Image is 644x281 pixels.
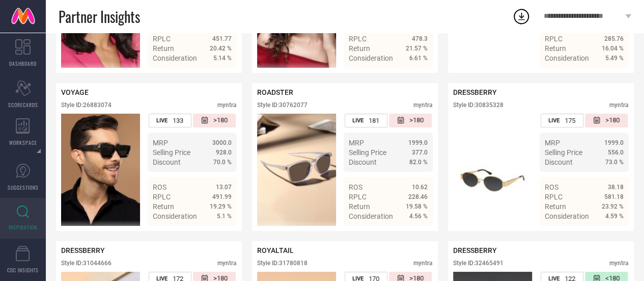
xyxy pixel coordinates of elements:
[61,114,140,226] div: Click to view image
[61,260,111,267] div: Style ID: 31044666
[212,193,232,200] span: 491.99
[257,260,307,267] div: Style ID: 31780818
[153,148,190,157] span: Selling Price
[545,158,573,166] span: Discount
[9,223,37,231] span: INSPIRATION
[257,114,336,226] img: Style preview image
[257,246,294,254] span: ROYALTAIL
[349,158,377,166] span: Discount
[545,139,560,147] span: MRP
[209,72,232,81] span: Details
[609,260,629,267] div: myntra
[199,231,232,239] a: Details
[349,202,370,211] span: Return
[193,114,236,127] div: Number of days since the style was first listed on the platform
[406,45,428,52] span: 21.57 %
[216,149,232,156] span: 928.0
[61,101,111,109] div: Style ID: 26883074
[408,139,428,146] span: 1999.0
[545,44,566,53] span: Return
[59,6,140,27] span: Partner Insights
[545,212,589,220] span: Consideration
[609,101,629,109] div: myntra
[545,183,558,191] span: ROS
[585,114,628,127] div: Number of days since the style was first listed on the platform
[608,184,624,191] span: 38.18
[602,45,624,52] span: 16.04 %
[453,88,497,96] span: DRESSBERRY
[210,203,232,210] span: 19.29 %
[545,54,589,62] span: Consideration
[349,183,362,191] span: ROS
[217,101,237,109] div: myntra
[153,139,168,147] span: MRP
[541,114,583,127] div: Number of days the style has been live on the platform
[453,114,532,226] div: Click to view image
[395,72,428,81] a: Details
[601,231,624,239] span: Details
[153,44,174,53] span: Return
[216,184,232,191] span: 13.07
[9,60,37,67] span: DASHBOARD
[349,193,367,201] span: RPLC
[173,117,183,124] span: 133
[405,72,428,81] span: Details
[257,88,293,96] span: ROADSTER
[61,114,140,226] img: Style preview image
[213,55,232,62] span: 5.14 %
[412,35,428,42] span: 478.3
[149,114,191,127] div: Number of days the style has been live on the platform
[153,202,174,211] span: Return
[212,139,232,146] span: 3000.0
[602,203,624,210] span: 23.92 %
[409,213,428,220] span: 4.56 %
[608,149,624,156] span: 556.0
[9,139,37,146] span: WORKSPACE
[153,212,197,220] span: Consideration
[156,117,167,124] span: LIVE
[199,72,232,81] a: Details
[453,114,532,226] img: Style preview image
[591,231,624,239] a: Details
[369,117,379,124] span: 181
[213,159,232,166] span: 70.0 %
[405,231,428,239] span: Details
[604,193,624,200] span: 581.18
[153,35,171,43] span: RPLC
[545,193,563,201] span: RPLC
[389,114,432,127] div: Number of days since the style was first listed on the platform
[545,202,566,211] span: Return
[153,158,181,166] span: Discount
[257,114,336,226] div: Click to view image
[210,45,232,52] span: 20.42 %
[605,159,624,166] span: 73.0 %
[349,54,393,62] span: Consideration
[605,55,624,62] span: 5.49 %
[217,213,232,220] span: 5.1 %
[565,117,575,124] span: 175
[545,35,563,43] span: RPLC
[412,149,428,156] span: 377.0
[412,184,428,191] span: 10.62
[548,117,559,124] span: LIVE
[349,44,370,53] span: Return
[153,193,171,201] span: RPLC
[212,35,232,42] span: 451.77
[153,54,197,62] span: Consideration
[345,114,387,127] div: Number of days the style has been live on the platform
[209,231,232,239] span: Details
[257,101,307,109] div: Style ID: 30762077
[8,101,38,109] span: SCORECARDS
[545,148,582,157] span: Selling Price
[61,246,105,254] span: DRESSBERRY
[605,116,620,125] span: >180
[605,213,624,220] span: 4.59 %
[349,212,393,220] span: Consideration
[349,35,367,43] span: RPLC
[7,266,39,274] span: CDC INSIGHTS
[352,117,363,124] span: LIVE
[604,139,624,146] span: 1999.0
[395,231,428,239] a: Details
[413,260,433,267] div: myntra
[153,183,166,191] span: ROS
